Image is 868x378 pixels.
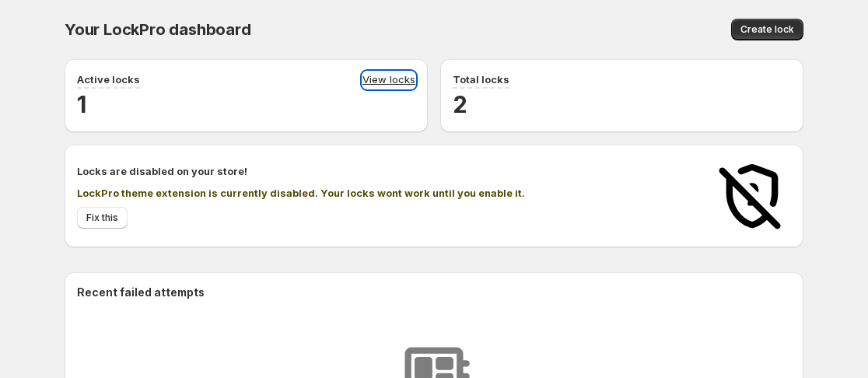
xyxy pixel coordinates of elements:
[731,19,803,40] button: Create lock
[453,72,509,87] p: Total locks
[740,23,794,36] span: Create lock
[77,89,415,120] h2: 1
[77,207,128,229] a: Fix this
[86,212,118,224] span: Fix this
[77,72,140,87] p: Active locks
[362,72,415,89] a: View locks
[453,89,791,120] h2: 2
[77,285,205,300] h2: Recent failed attempts
[77,163,698,179] h2: Locks are disabled on your store!
[65,20,251,39] span: Your LockPro dashboard
[77,185,698,201] p: LockPro theme extension is currently disabled. Your locks wont work until you enable it.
